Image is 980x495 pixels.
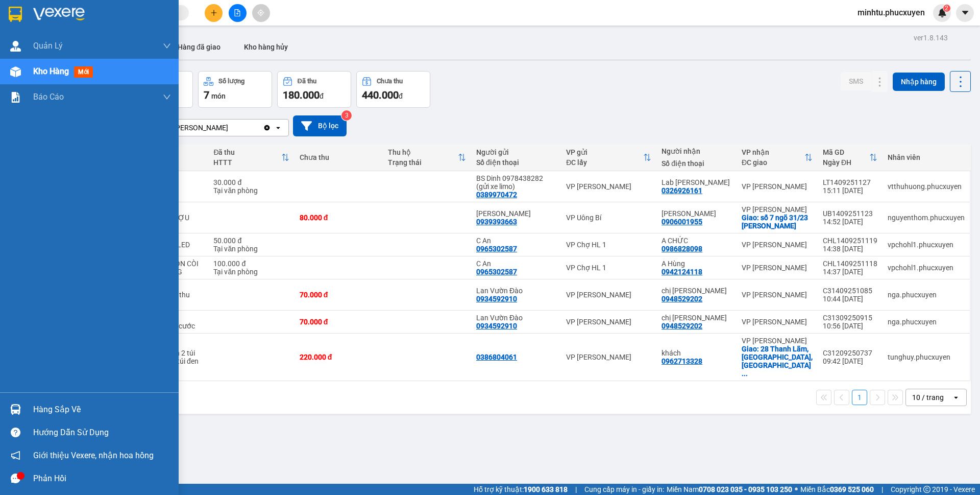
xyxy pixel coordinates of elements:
[213,186,289,195] div: Tại văn phòng
[213,237,289,245] div: 50.000 đ
[823,295,877,303] div: 10:44 [DATE]
[234,9,241,16] span: file-add
[661,314,731,322] div: chị Vân Anh
[661,322,702,330] div: 0948529202
[283,89,320,101] span: 180.000
[388,158,458,167] div: Trạng thái
[888,291,965,299] div: nga.phucxuyen
[566,214,651,222] div: VP Uông Bí
[742,148,804,156] div: VP nhận
[163,93,171,101] span: down
[476,314,556,322] div: Lan Vườn Đào
[213,245,289,253] div: Tại văn phòng
[33,402,171,417] div: Hàng sắp về
[300,153,378,161] div: Chưa thu
[661,186,702,195] div: 0326926161
[11,428,20,437] span: question-circle
[210,9,217,16] span: plus
[742,214,813,230] div: Giao: số 7 ngõ 31/23 nguyễn cao
[11,474,20,483] span: message
[661,349,731,357] div: khách
[300,214,378,222] div: 80.000 đ
[661,218,702,226] div: 0906001955
[742,337,813,345] div: VP [PERSON_NAME]
[667,484,792,495] span: Miền Nam
[914,32,948,43] div: ver 1.8.143
[476,287,556,295] div: Lan Vườn Đào
[33,90,64,103] span: Báo cáo
[274,124,282,132] svg: open
[566,353,651,361] div: VP [PERSON_NAME]
[961,8,970,17] span: caret-down
[298,78,316,85] div: Đã thu
[823,218,877,226] div: 14:52 [DATE]
[252,4,270,22] button: aim
[823,209,877,218] div: UB1409251123
[888,353,965,361] div: tunghuy.phucxuyen
[742,182,813,191] div: VP [PERSON_NAME]
[476,174,556,191] div: BS Dinh 0978438282 (gửi xe limo)
[74,66,93,78] span: mới
[476,295,517,303] div: 0934592910
[293,115,347,136] button: Bộ lọc
[476,260,556,268] div: C An
[661,287,731,295] div: chị Vân Anh
[661,295,702,303] div: 0948529202
[566,241,651,249] div: VP Chợ HL 1
[229,4,247,22] button: file-add
[661,237,731,245] div: A CHỨC
[699,485,792,493] strong: 0708 023 035 - 0935 103 250
[10,66,21,77] img: warehouse-icon
[742,345,813,378] div: Giao: 28 Thanh Lãm, Phú Lâm, Hà Đông, Hà Nội, Việt Nam
[383,144,471,171] th: Toggle SortBy
[362,89,399,101] span: 440.000
[830,485,874,493] strong: 0369 525 060
[213,178,289,186] div: 30.000 đ
[661,159,731,168] div: Số điện thoại
[956,4,974,22] button: caret-down
[10,404,21,415] img: warehouse-icon
[742,205,813,214] div: VP [PERSON_NAME]
[208,144,294,171] th: Toggle SortBy
[823,268,877,276] div: 14:37 [DATE]
[823,148,869,156] div: Mã GD
[912,392,944,403] div: 10 / trang
[204,89,209,101] span: 7
[474,484,568,495] span: Hỗ trợ kỹ thuật:
[33,66,69,76] span: Kho hàng
[277,71,351,108] button: Đã thu180.000đ
[661,178,731,186] div: Lab Khánh Linh
[661,245,702,253] div: 0986828098
[300,353,378,361] div: 220.000 đ
[229,123,230,133] input: Selected VP Minh Khai.
[263,124,271,132] svg: Clear value
[566,291,651,299] div: VP [PERSON_NAME]
[476,158,556,167] div: Số điện thoại
[169,35,229,59] button: Hàng đã giao
[737,144,818,171] th: Toggle SortBy
[399,92,403,100] span: đ
[661,357,702,365] div: 0962713328
[823,357,877,365] div: 09:42 [DATE]
[888,153,965,161] div: Nhân viên
[213,268,289,276] div: Tại văn phòng
[476,218,517,226] div: 0939393663
[211,92,226,100] span: món
[742,291,813,299] div: VP [PERSON_NAME]
[742,264,813,272] div: VP [PERSON_NAME]
[818,144,883,171] th: Toggle SortBy
[742,369,748,378] span: ...
[566,182,651,191] div: VP [PERSON_NAME]
[823,237,877,245] div: CHL1409251119
[341,110,352,121] sup: 3
[198,71,272,108] button: Số lượng7món
[10,92,21,103] img: solution-icon
[566,148,643,156] div: VP gửi
[923,486,930,493] span: copyright
[566,158,643,167] div: ĐC lấy
[823,186,877,195] div: 15:11 [DATE]
[938,8,947,17] img: icon-new-feature
[888,318,965,326] div: nga.phucxuyen
[742,158,804,167] div: ĐC giao
[566,318,651,326] div: VP [PERSON_NAME]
